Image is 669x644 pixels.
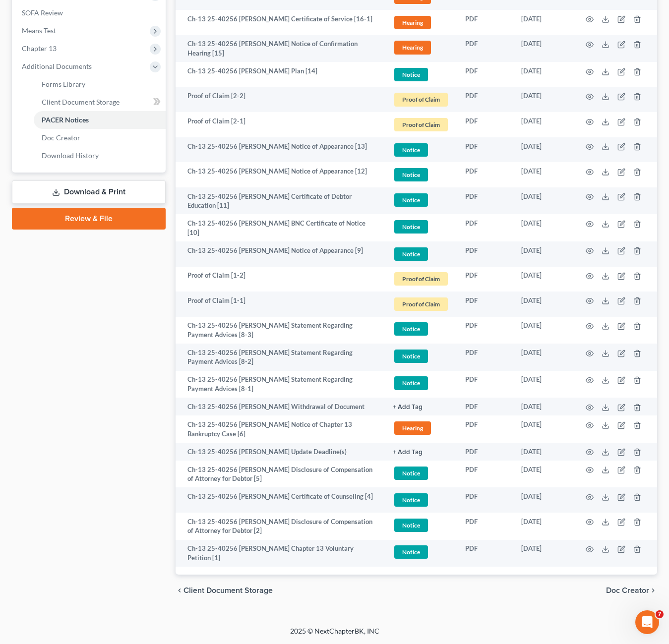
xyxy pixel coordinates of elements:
td: PDF [457,513,513,540]
a: Proof of Claim [393,91,449,108]
a: Client Document Storage [34,93,166,111]
span: Notice [394,143,428,157]
div: The court has added a new Credit Counseling Field that we need to update upon filing. Please remo... [16,108,155,176]
a: Notice [393,321,449,337]
td: PDF [457,187,513,215]
td: [DATE] [513,513,574,540]
a: Notice [393,167,449,183]
button: Emoji picker [15,325,23,333]
button: Doc Creator chevron_right [606,586,657,594]
a: Notice [393,192,449,208]
span: Client Document Storage [183,586,273,594]
td: Ch-13 25-40256 [PERSON_NAME] Notice of Chapter 13 Bankruptcy Case [6] [176,415,385,443]
button: Upload attachment [47,325,55,333]
span: Means Test [22,26,56,35]
td: [DATE] [513,371,574,398]
td: Proof of Claim [1-2] [176,267,385,292]
td: Ch-13 25-40256 [PERSON_NAME] BNC Certificate of Notice [10] [176,214,385,241]
td: [DATE] [513,241,574,267]
span: Notice [394,467,428,480]
i: chevron_left [176,586,183,594]
span: Download History [42,151,99,160]
span: Notice [394,350,428,363]
td: Ch-13 25-40256 [PERSON_NAME] Disclosure of Compensation of Attorney for Debtor [5] [176,461,385,488]
td: PDF [457,487,513,513]
td: Ch-13 25-40256 [PERSON_NAME] Notice of Appearance [13] [176,137,385,163]
td: Ch-13 25-40256 [PERSON_NAME] Plan [14] [176,62,385,87]
span: 7 [656,610,664,618]
a: Notice [393,465,449,481]
span: Doc Creator [606,586,649,594]
td: PDF [457,443,513,461]
img: Profile image for Katie [28,5,44,21]
span: Notice [394,193,428,207]
span: Notice [394,68,428,81]
td: Ch-13 25-40256 [PERSON_NAME] Withdrawal of Document [176,398,385,415]
span: Proof of Claim [394,272,448,286]
span: Notice [394,376,428,390]
td: PDF [457,10,513,35]
h1: [PERSON_NAME] [48,5,113,12]
td: Proof of Claim [1-1] [176,292,385,317]
td: Ch-13 25-40256 [PERSON_NAME] Certificate of Counseling [4] [176,487,385,513]
span: Proof of Claim [394,297,448,311]
td: [DATE] [513,10,574,35]
a: Proof of Claim [393,271,449,287]
a: + Add Tag [393,402,449,411]
td: [DATE] [513,540,574,567]
div: Close [174,4,192,22]
span: Notice [394,519,428,532]
span: Additional Documents [22,62,92,70]
b: 🚨ATTN: [GEOGRAPHIC_DATA] of [US_STATE] [16,84,141,102]
td: PDF [457,344,513,371]
td: Ch-13 25-40256 [PERSON_NAME] Notice of Confirmation Hearing [15] [176,35,385,62]
p: Active 8h ago [48,12,92,22]
td: PDF [457,415,513,443]
td: Proof of Claim [2-1] [176,112,385,137]
span: Notice [394,545,428,559]
button: chevron_left Client Document Storage [176,586,273,594]
td: [DATE] [513,35,574,62]
td: [DATE] [513,487,574,513]
button: go back [6,4,25,23]
td: PDF [457,267,513,292]
a: Hearing [393,14,449,31]
td: Ch-13 25-40256 [PERSON_NAME] Statement Regarding Payment Advices [8-3] [176,317,385,344]
a: Download History [34,147,166,165]
td: PDF [457,162,513,187]
a: Notice [393,348,449,364]
textarea: Message… [8,304,190,321]
td: [DATE] [513,62,574,87]
a: Hearing [393,39,449,56]
iframe: Intercom live chat [635,610,659,634]
span: Notice [394,322,428,336]
a: Download & Print [12,180,166,204]
td: [DATE] [513,292,574,317]
td: Ch-13 25-40256 [PERSON_NAME] Notice of Appearance [12] [176,162,385,187]
span: Doc Creator [42,133,80,142]
td: Ch-13 25-40256 [PERSON_NAME] Disclosure of Compensation of Attorney for Debtor [2] [176,513,385,540]
td: Proof of Claim [2-2] [176,87,385,113]
span: Forms Library [42,80,85,88]
td: [DATE] [513,344,574,371]
td: PDF [457,292,513,317]
td: PDF [457,461,513,488]
td: Ch-13 25-40256 [PERSON_NAME] Certificate of Service [16-1] [176,10,385,35]
td: PDF [457,371,513,398]
div: 🚨ATTN: [GEOGRAPHIC_DATA] of [US_STATE]The court has added a new Credit Counseling Field that we n... [8,78,163,182]
span: Proof of Claim [394,93,448,106]
span: PACER Notices [42,116,89,124]
div: 2025 © NextChapterBK, INC [52,626,617,644]
td: [DATE] [513,162,574,187]
td: PDF [457,214,513,241]
a: Notice [393,246,449,262]
a: Notice [393,492,449,508]
td: PDF [457,317,513,344]
span: Notice [394,493,428,507]
td: [DATE] [513,398,574,415]
td: Ch-13 25-40256 [PERSON_NAME] Statement Regarding Payment Advices [8-2] [176,344,385,371]
td: [DATE] [513,267,574,292]
a: SOFA Review [14,4,166,22]
td: PDF [457,62,513,87]
td: [DATE] [513,137,574,163]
